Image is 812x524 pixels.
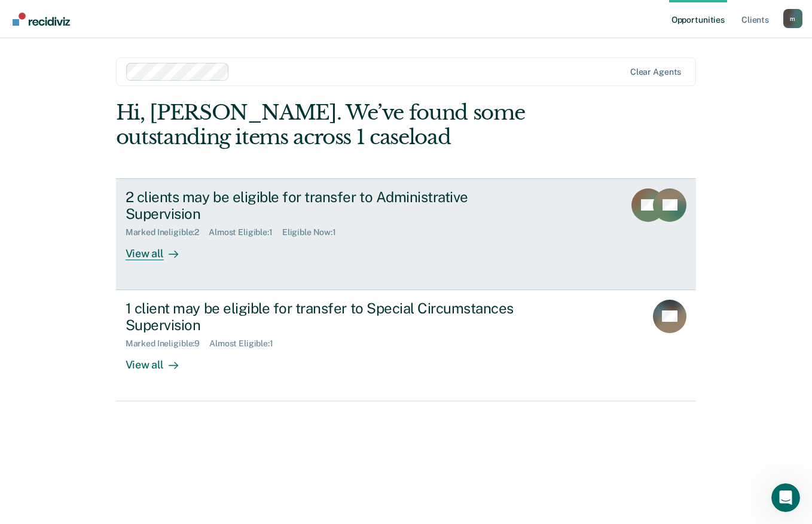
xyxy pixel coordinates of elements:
a: 1 client may be eligible for transfer to Special Circumstances SupervisionMarked Ineligible:9Almo... [116,290,697,401]
div: Almost Eligible : 1 [209,339,283,349]
div: 2 clients may be eligible for transfer to Administrative Supervision [126,188,545,223]
div: View all [126,237,193,261]
img: Recidiviz [13,13,70,26]
div: Eligible Now : 1 [282,227,346,237]
div: Almost Eligible : 1 [209,227,282,237]
div: m [783,9,802,28]
button: Profile dropdown button [783,9,802,28]
div: View all [126,349,193,372]
div: Clear agents [630,67,681,77]
a: 2 clients may be eligible for transfer to Administrative SupervisionMarked Ineligible:2Almost Eli... [116,178,697,290]
div: Marked Ineligible : 9 [126,339,209,349]
div: 1 client may be eligible for transfer to Special Circumstances Supervision [126,300,545,334]
iframe: Intercom live chat [771,483,800,512]
div: Hi, [PERSON_NAME]. We’ve found some outstanding items across 1 caseload [116,100,580,150]
div: Marked Ineligible : 2 [126,227,209,237]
